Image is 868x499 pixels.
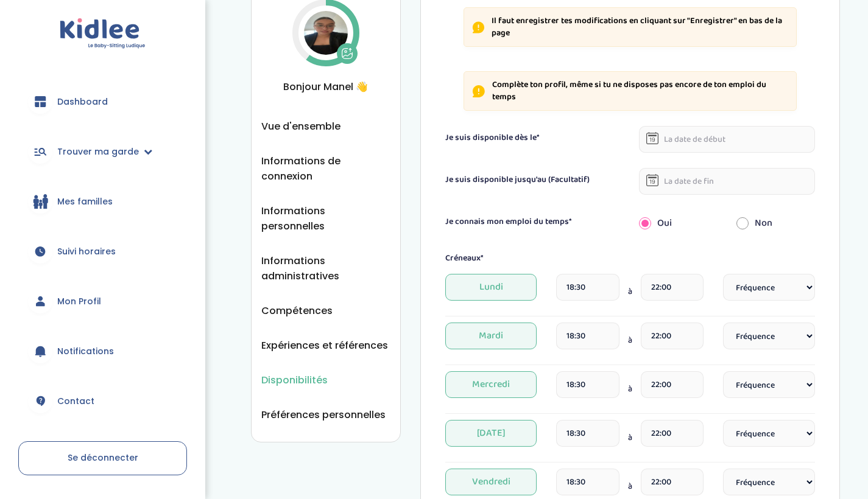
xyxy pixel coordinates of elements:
label: Créneaux* [445,252,484,265]
a: Notifications [18,329,187,373]
button: Préférences personnelles [261,407,386,422]
input: heure de debut [556,469,619,495]
a: Trouver ma garde [18,130,187,173]
button: Informations de connexion [261,153,390,184]
span: Mes familles [57,195,113,208]
p: Complète ton profil, même si tu ne disposes pas encore de ton emploi du temps [492,79,789,103]
label: Je connais mon emploi du temps* [445,215,572,228]
input: heure de debut [556,323,619,349]
div: Oui [630,210,727,237]
input: heure de debut [556,420,619,447]
button: Expériences et références [261,338,388,353]
input: La date de début [639,126,815,153]
input: heure de fin [641,420,704,447]
span: à [628,334,632,347]
span: Suivi horaires [57,245,116,258]
a: Se déconnecter [18,441,187,475]
span: [DATE] [445,420,537,447]
span: Mardi [445,323,537,349]
button: Compétences [261,303,333,318]
button: Informations personnelles [261,203,390,234]
a: Mes familles [18,180,187,223]
input: heure de fin [641,469,704,495]
input: heure de debut [556,274,619,301]
span: Contact [57,395,94,408]
span: Trouver ma garde [57,145,139,158]
img: logo.svg [60,18,146,49]
span: Bonjour Manel 👋 [261,79,390,94]
span: Vendredi [445,469,537,495]
div: Non [727,210,824,237]
input: heure de fin [641,274,704,301]
input: heure de fin [641,323,704,349]
span: Lundi [445,274,537,301]
input: heure de fin [641,371,704,398]
button: Informations administratives [261,253,390,284]
label: Je suis disponible dès le* [445,131,540,144]
a: Contact [18,379,187,423]
span: à [628,431,632,444]
a: Suivi horaires [18,229,187,273]
button: Vue d'ensemble [261,119,340,134]
span: à [628,383,632,396]
a: Mon Profil [18,279,187,323]
span: Notifications [57,345,114,358]
label: Je suis disponible jusqu'au (Facultatif) [445,173,590,186]
span: Se déconnecter [68,452,138,464]
span: à [628,285,632,298]
p: Il faut enregistrer tes modifications en cliquant sur "Enregistrer" en bas de la page [492,15,789,39]
button: Disponibilités [261,372,328,388]
span: Dashboard [57,96,108,108]
input: La date de fin [639,168,815,195]
span: Mon Profil [57,295,101,308]
span: à [628,480,632,493]
img: Avatar [304,11,348,55]
a: Dashboard [18,80,187,124]
input: heure de debut [556,371,619,398]
span: Mercredi [445,371,537,398]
